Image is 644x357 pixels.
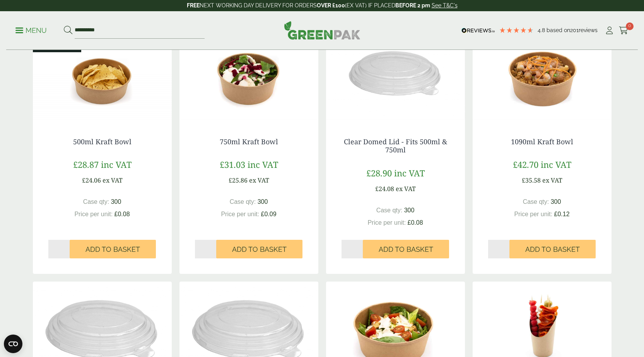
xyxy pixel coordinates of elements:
[232,245,287,254] span: Add to Basket
[538,27,547,33] span: 4.8
[547,27,570,33] span: Based on
[85,245,140,254] span: Add to Basket
[249,176,269,184] span: ex VAT
[317,2,345,9] strong: OVER £100
[33,26,172,122] img: Kraft Bowl 500ml with Nachos
[522,176,541,184] span: £35.58
[396,184,416,193] span: ex VAT
[284,21,360,39] img: GreenPak Supplies
[542,176,562,184] span: ex VAT
[395,2,430,9] strong: BEFORE 2 pm
[404,207,415,214] span: 300
[114,211,130,217] span: £0.08
[326,26,465,122] img: Clear Domed Lid - Fits 750ml-0
[570,27,579,33] span: 201
[220,137,278,146] a: 750ml Kraft Bowl
[70,240,156,258] button: Add to Basket
[74,211,113,217] span: Price per unit:
[379,245,433,254] span: Add to Basket
[511,137,573,146] a: 1090ml Kraft Bowl
[366,167,392,179] span: £28.90
[230,198,256,205] span: Case qty:
[363,240,449,258] button: Add to Basket
[258,198,268,205] span: 300
[551,198,561,205] span: 300
[216,240,302,258] button: Add to Basket
[179,26,318,122] img: Kraft Bowl 750ml with Goats Cheese Salad Open
[83,198,109,205] span: Case qty:
[619,27,629,34] i: Cart
[394,167,425,179] span: inc VAT
[525,245,580,254] span: Add to Basket
[4,335,22,353] button: Open CMP widget
[221,211,259,217] span: Price per unit:
[408,219,423,226] span: £0.08
[619,25,629,36] a: 0
[432,2,458,9] a: See T&C's
[554,211,570,217] span: £0.12
[473,26,612,122] img: Kraft Bowl 1090ml with Prawns and Rice
[523,198,549,205] span: Case qty:
[102,176,123,184] span: ex VAT
[111,198,121,205] span: 300
[15,26,47,34] a: Menu
[499,27,534,34] div: 4.79 Stars
[514,211,552,217] span: Price per unit:
[73,159,99,170] span: £28.87
[579,27,598,33] span: reviews
[15,26,47,35] p: Menu
[509,240,596,258] button: Add to Basket
[187,2,200,9] strong: FREE
[82,176,101,184] span: £24.06
[73,137,132,146] a: 500ml Kraft Bowl
[605,27,614,34] i: My Account
[461,28,495,33] img: REVIEWS.io
[229,176,248,184] span: £25.86
[626,22,634,30] span: 0
[367,219,406,226] span: Price per unit:
[541,159,571,170] span: inc VAT
[101,159,132,170] span: inc VAT
[344,137,447,155] a: Clear Domed Lid - Fits 500ml & 750ml
[261,211,277,217] span: £0.09
[376,207,403,214] span: Case qty:
[375,184,394,193] span: £24.08
[248,159,278,170] span: inc VAT
[513,159,538,170] span: £42.70
[220,159,245,170] span: £31.03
